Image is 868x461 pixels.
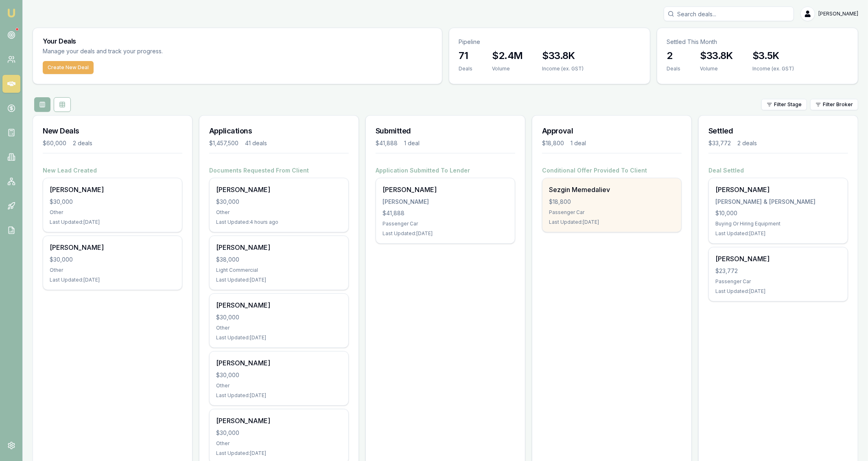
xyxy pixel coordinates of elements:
[7,8,16,18] img: emu-icon-u.png
[664,7,794,21] input: Search deals
[216,267,342,273] div: Light Commercial
[459,66,473,72] div: Deals
[667,38,848,46] p: Settled This Month
[492,66,523,72] div: Volume
[383,230,508,237] div: Last Updated: [DATE]
[73,139,92,147] div: 2 deals
[216,450,342,457] div: Last Updated: [DATE]
[404,139,420,147] div: 1 deal
[43,61,94,74] button: Create New Deal
[549,209,675,216] div: Passenger Car
[216,300,342,310] div: [PERSON_NAME]
[715,267,841,275] div: $23,772
[376,139,398,147] div: $41,888
[216,219,342,225] div: Last Updated: 4 hours ago
[715,185,841,194] div: [PERSON_NAME]
[708,125,848,137] h3: Settled
[715,221,841,227] div: Buying Or Hiring Equipment
[216,371,342,379] div: $30,000
[715,230,841,237] div: Last Updated: [DATE]
[818,11,858,17] span: [PERSON_NAME]
[549,198,675,206] div: $18,800
[715,209,841,217] div: $10,000
[715,254,841,264] div: [PERSON_NAME]
[752,49,794,62] h3: $3.5K
[50,256,175,264] div: $30,000
[216,313,342,321] div: $30,000
[216,185,342,194] div: [PERSON_NAME]
[700,49,733,62] h3: $33.8K
[542,49,584,62] h3: $33.8K
[383,209,508,217] div: $41,888
[700,66,733,72] div: Volume
[542,139,564,147] div: $18,800
[810,99,858,110] button: Filter Broker
[542,66,584,72] div: Income (ex. GST)
[50,198,175,206] div: $30,000
[43,47,251,56] p: Manage your deals and track your progress.
[43,139,66,147] div: $60,000
[715,198,841,206] div: [PERSON_NAME] & [PERSON_NAME]
[459,49,473,62] h3: 71
[209,125,349,137] h3: Applications
[383,185,508,194] div: [PERSON_NAME]
[715,288,841,295] div: Last Updated: [DATE]
[43,38,432,44] h3: Your Deals
[383,221,508,227] div: Passenger Car
[459,38,640,46] p: Pipeline
[216,429,342,437] div: $30,000
[50,277,175,283] div: Last Updated: [DATE]
[245,139,267,147] div: 41 deals
[715,278,841,285] div: Passenger Car
[761,99,807,110] button: Filter Stage
[216,277,342,283] div: Last Updated: [DATE]
[542,125,682,137] h3: Approval
[823,101,853,108] span: Filter Broker
[209,166,349,175] h4: Documents Requested From Client
[542,166,682,175] h4: Conditional Offer Provided To Client
[216,198,342,206] div: $30,000
[667,49,681,62] h3: 2
[216,382,342,389] div: Other
[209,139,238,147] div: $1,457,500
[752,66,794,72] div: Income (ex. GST)
[216,358,342,368] div: [PERSON_NAME]
[383,198,508,206] div: [PERSON_NAME]
[43,166,182,175] h4: New Lead Created
[737,139,757,147] div: 2 deals
[492,49,523,62] h3: $2.4M
[50,219,175,225] div: Last Updated: [DATE]
[667,66,681,72] div: Deals
[549,219,675,225] div: Last Updated: [DATE]
[549,185,675,194] div: Sezgin Memedaliev
[708,139,731,147] div: $33,772
[216,209,342,216] div: Other
[216,325,342,331] div: Other
[376,125,515,137] h3: Submitted
[50,185,175,194] div: [PERSON_NAME]
[216,256,342,264] div: $38,000
[216,392,342,399] div: Last Updated: [DATE]
[50,243,175,252] div: [PERSON_NAME]
[376,166,515,175] h4: Application Submitted To Lender
[216,243,342,252] div: [PERSON_NAME]
[50,267,175,273] div: Other
[216,334,342,341] div: Last Updated: [DATE]
[708,166,848,175] h4: Deal Settled
[216,440,342,447] div: Other
[216,416,342,426] div: [PERSON_NAME]
[774,101,802,108] span: Filter Stage
[571,139,586,147] div: 1 deal
[50,209,175,216] div: Other
[43,125,182,137] h3: New Deals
